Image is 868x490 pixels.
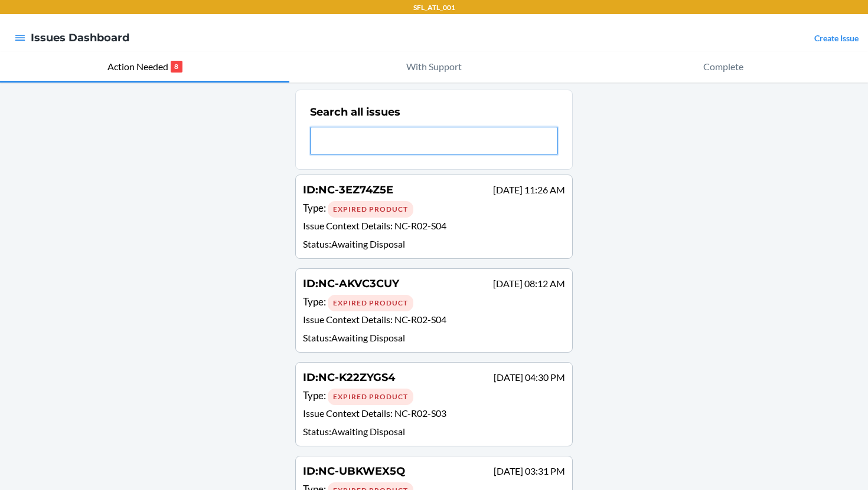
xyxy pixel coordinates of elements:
[295,175,573,259] a: ID:NC-3EZ74Z5E[DATE] 11:26 AMType: Expired ProductIssue Context Details: NC-R02-S04Status:Awaitin...
[406,60,462,74] p: With Support
[814,33,859,43] a: Create Issue
[303,294,565,311] div: Type :
[303,182,393,198] h4: ID :
[579,52,868,83] button: Complete
[303,237,565,251] p: Status : Awaiting Disposal
[303,425,565,439] p: Status : Awaiting Disposal
[295,362,573,446] a: ID:NC-K22ZYGS4[DATE] 04:30 PMType: Expired ProductIssue Context Details: NC-R02-S03Status:Awaitin...
[303,463,405,479] h4: ID :
[328,295,413,311] div: Expired Product
[413,2,455,13] p: SFL_ATL_001
[303,388,565,405] div: Type :
[107,60,168,74] p: Action Needed
[328,389,413,405] div: Expired Product
[310,104,400,120] h2: Search all issues
[318,183,393,196] span: NC-3EZ74Z5E
[31,30,129,45] h4: Issues Dashboard
[171,61,182,73] p: 8
[493,277,565,291] p: [DATE] 08:12 AM
[303,219,565,236] p: Issue Context Details :
[318,465,405,478] span: NC-UBKWEX5Q
[303,276,399,291] h4: ID :
[328,201,413,218] div: Expired Product
[318,277,399,290] span: NC-AKVC3CUY
[303,200,565,218] div: Type :
[703,60,743,74] p: Complete
[318,371,395,384] span: NC-K22ZYGS4
[303,406,565,423] p: Issue Context Details :
[289,52,579,83] button: With Support
[303,370,395,385] h4: ID :
[394,220,446,231] span: NC-R02-S04
[303,331,565,345] p: Status : Awaiting Disposal
[394,314,446,325] span: NC-R02-S04
[394,407,446,419] span: NC-R02-S03
[295,268,573,353] a: ID:NC-AKVC3CUY[DATE] 08:12 AMType: Expired ProductIssue Context Details: NC-R02-S04Status:Awaitin...
[494,464,565,478] p: [DATE] 03:31 PM
[303,313,565,330] p: Issue Context Details :
[493,183,565,197] p: [DATE] 11:26 AM
[494,370,565,384] p: [DATE] 04:30 PM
